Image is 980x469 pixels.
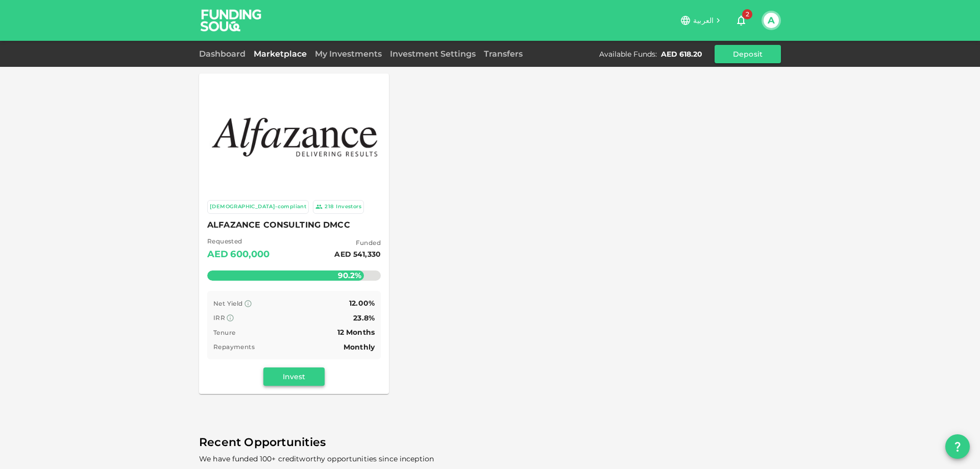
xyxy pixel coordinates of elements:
span: Net Yield [213,300,243,307]
span: Recent Opportunities [199,433,781,453]
img: Marketplace Logo [209,106,379,165]
span: Funded [334,238,381,248]
button: A [764,13,779,28]
a: Marketplace Logo [DEMOGRAPHIC_DATA]-compliant 218Investors ALFAZANCE CONSULTING DMCC Requested AE... [199,73,389,394]
span: We have funded 100+ creditworthy opportunities since inception [199,454,434,463]
span: Requested [207,236,270,246]
span: 12 Months [337,328,375,337]
span: العربية [693,16,714,25]
span: Monthly [344,342,375,352]
div: Investors [336,203,361,211]
span: Tenure [213,329,235,336]
a: Dashboard [199,49,250,59]
span: 2 [742,9,752,19]
button: question [945,434,970,459]
span: 23.8% [353,313,375,323]
a: My Investments [311,49,386,59]
button: Invest [263,367,325,386]
span: IRR [213,314,225,322]
div: Available Funds : [599,49,657,59]
div: 218 [325,203,334,211]
div: AED 618.20 [661,49,702,59]
span: Repayments [213,343,255,351]
span: 12.00% [349,299,375,308]
span: ALFAZANCE CONSULTING DMCC [207,218,381,232]
a: Investment Settings [386,49,480,59]
a: Marketplace [250,49,311,59]
div: [DEMOGRAPHIC_DATA]-compliant [210,203,306,211]
button: 2 [731,10,751,31]
button: Deposit [715,45,781,63]
a: Transfers [480,49,527,59]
